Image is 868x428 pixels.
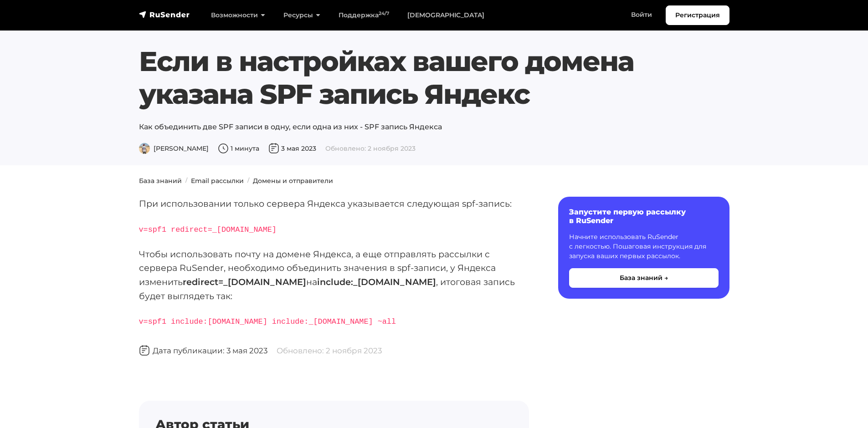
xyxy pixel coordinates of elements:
span: Обновлено: 2 ноября 2023 [277,346,382,355]
span: Обновлено: 2 ноября 2023 [325,144,416,153]
span: 3 мая 2023 [268,144,316,153]
p: При использовании только сервера Яндекса указывается следующая spf-запись: [139,197,529,211]
code: v=spf1 include:[DOMAIN_NAME] include:_[DOMAIN_NAME] ~all [139,317,396,326]
img: Время чтения [218,143,229,154]
a: Ресурсы [274,6,329,25]
img: Дата публикации [268,143,279,154]
code: v=spf1 redirect=_[DOMAIN_NAME] [139,225,277,234]
span: [PERSON_NAME] [139,144,209,153]
button: База знаний → [569,268,719,288]
nav: breadcrumb [134,176,735,186]
a: Войти [622,5,661,24]
a: Домены и отправители [253,177,333,185]
strong: include:_[DOMAIN_NAME] [317,276,436,287]
span: Дата публикации: 3 мая 2023 [139,346,267,355]
a: Запустите первую рассылку в RuSender Начните использовать RuSender с легкостью. Пошаговая инструк... [558,197,729,299]
a: Регистрация [666,5,729,25]
a: Поддержка24/7 [329,6,398,25]
a: [DEMOGRAPHIC_DATA] [398,6,493,25]
span: 1 минута [218,144,259,153]
p: Как объединить две SPF записи в одну, если одна из них - SPF запись Яндекса [139,122,729,132]
p: Чтобы использовать почту на домене Яндекса, а еще отправлять рассылки с сервера RuSender, необход... [139,247,529,303]
h6: Запустите первую рассылку в RuSender [569,208,719,225]
img: RuSender [139,10,190,19]
a: Email рассылки [191,177,244,185]
a: Возможности [202,6,274,25]
h1: Если в настройках вашего домена указана SPF запись Яндекс [139,45,729,111]
sup: 24/7 [379,10,389,16]
p: Начните использовать RuSender с легкостью. Пошаговая инструкция для запуска ваших первых рассылок. [569,232,719,261]
strong: redirect=_[DOMAIN_NAME] [183,276,306,287]
img: Дата публикации [139,345,150,356]
a: База знаний [139,177,182,185]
